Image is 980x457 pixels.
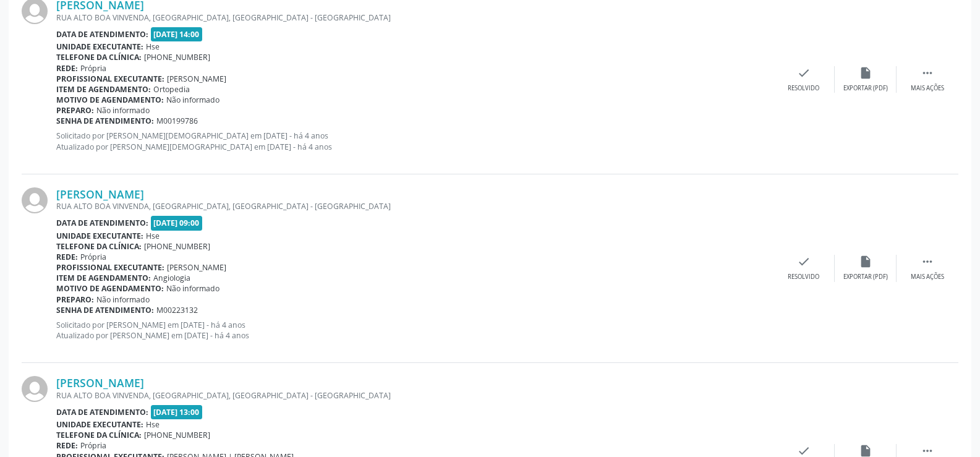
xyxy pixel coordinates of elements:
div: Exportar (PDF) [843,84,888,93]
span: [PHONE_NUMBER] [144,241,210,252]
span: Não informado [166,95,219,105]
span: [PHONE_NUMBER] [144,52,210,62]
span: Não informado [96,294,150,305]
span: Ortopedia [153,84,190,95]
span: M00199786 [156,116,198,126]
b: Motivo de agendamento: [56,95,164,105]
span: [DATE] 13:00 [151,405,203,419]
a: [PERSON_NAME] [56,187,144,201]
i:  [921,66,934,80]
div: RUA ALTO BOA VINVENDA, [GEOGRAPHIC_DATA], [GEOGRAPHIC_DATA] - [GEOGRAPHIC_DATA] [56,390,773,401]
b: Data de atendimento: [56,29,148,40]
span: [DATE] 14:00 [151,27,203,41]
div: Resolvido [788,273,819,281]
img: img [22,376,48,402]
div: Resolvido [788,84,819,93]
b: Telefone da clínica: [56,52,142,62]
b: Profissional executante: [56,262,164,273]
i: check [797,255,811,268]
b: Profissional executante: [56,74,164,84]
span: Própria [80,252,106,262]
i: insert_drive_file [859,66,872,80]
p: Solicitado por [PERSON_NAME][DEMOGRAPHIC_DATA] em [DATE] - há 4 anos Atualizado por [PERSON_NAME]... [56,130,773,152]
b: Rede: [56,63,78,74]
span: [PERSON_NAME] [167,262,226,273]
a: [PERSON_NAME] [56,376,144,390]
span: [DATE] 09:00 [151,216,203,230]
b: Preparo: [56,294,94,305]
span: Não informado [96,105,150,116]
span: Hse [146,231,160,241]
b: Unidade executante: [56,231,143,241]
span: Não informado [166,283,219,294]
span: Angiologia [153,273,190,283]
b: Item de agendamento: [56,273,151,283]
i: check [797,66,811,80]
b: Unidade executante: [56,41,143,52]
b: Motivo de agendamento: [56,283,164,294]
b: Rede: [56,252,78,262]
span: M00223132 [156,305,198,315]
b: Data de atendimento: [56,218,148,228]
i: insert_drive_file [859,255,872,268]
p: Solicitado por [PERSON_NAME] em [DATE] - há 4 anos Atualizado por [PERSON_NAME] em [DATE] - há 4 ... [56,320,773,341]
div: RUA ALTO BOA VINVENDA, [GEOGRAPHIC_DATA], [GEOGRAPHIC_DATA] - [GEOGRAPHIC_DATA] [56,201,773,211]
b: Telefone da clínica: [56,430,142,440]
img: img [22,187,48,213]
b: Telefone da clínica: [56,241,142,252]
b: Senha de atendimento: [56,116,154,126]
i:  [921,255,934,268]
div: RUA ALTO BOA VINVENDA, [GEOGRAPHIC_DATA], [GEOGRAPHIC_DATA] - [GEOGRAPHIC_DATA] [56,12,773,23]
div: Mais ações [911,84,944,93]
span: Hse [146,419,160,430]
b: Senha de atendimento: [56,305,154,315]
b: Preparo: [56,105,94,116]
span: Própria [80,63,106,74]
span: [PERSON_NAME] [167,74,226,84]
span: Própria [80,440,106,451]
span: [PHONE_NUMBER] [144,430,210,440]
span: Hse [146,41,160,52]
b: Data de atendimento: [56,407,148,417]
div: Exportar (PDF) [843,273,888,281]
b: Item de agendamento: [56,84,151,95]
div: Mais ações [911,273,944,281]
b: Unidade executante: [56,419,143,430]
b: Rede: [56,440,78,451]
